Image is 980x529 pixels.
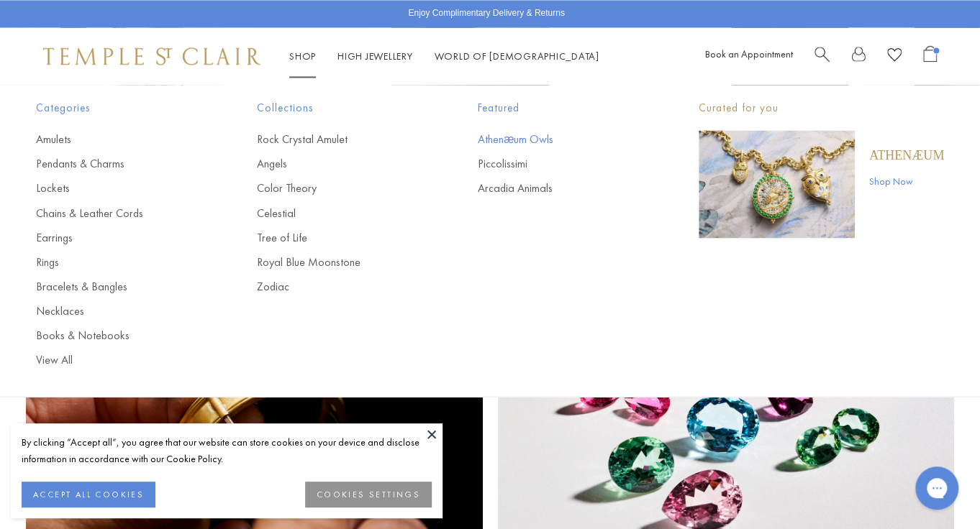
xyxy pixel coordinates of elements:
[478,156,641,172] a: Piccolissimi
[305,482,432,507] button: COOKIES SETTINGS
[22,434,432,467] div: By clicking “Accept all”, you agree that our website can store cookies on your device and disclos...
[887,45,902,68] a: View Wishlist
[36,351,199,367] a: View All
[257,205,420,221] a: Celestial
[36,254,199,270] a: Rings
[869,173,944,189] a: Shop Now
[257,278,420,294] a: Zodiac
[478,99,641,117] span: Featured
[478,132,641,147] a: Athenæum Owls
[815,45,830,68] a: Search
[257,254,420,270] a: Royal Blue Moonstone
[257,229,420,245] a: Tree of Life
[36,327,199,343] a: Books & Notebooks
[257,180,420,196] a: Color Theory
[36,132,199,147] a: Amulets
[36,278,199,294] a: Bracelets & Bangles
[22,482,155,507] button: ACCEPT ALL COOKIES
[289,50,316,63] a: ShopShop
[869,147,944,163] a: Athenæum
[923,45,937,68] a: Open Shopping Bag
[337,50,413,63] a: High JewelleryHigh Jewellery
[408,6,564,21] p: Enjoy Complimentary Delivery & Returns
[36,156,199,172] a: Pendants & Charms
[908,461,966,515] iframe: Gorgias live chat messenger
[36,180,199,196] a: Lockets
[36,99,199,117] span: Categories
[289,47,599,65] nav: Main navigation
[478,180,641,196] a: Arcadia Animals
[435,50,599,63] a: World of [DEMOGRAPHIC_DATA]World of [DEMOGRAPHIC_DATA]
[257,99,420,117] span: Collections
[699,99,944,117] p: Curated for you
[43,47,260,65] img: Temple St. Clair
[36,303,199,318] a: Necklaces
[705,47,793,60] a: Book an Appointment
[36,229,199,245] a: Earrings
[36,205,199,221] a: Chains & Leather Cords
[257,156,420,172] a: Angels
[257,132,420,147] a: Rock Crystal Amulet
